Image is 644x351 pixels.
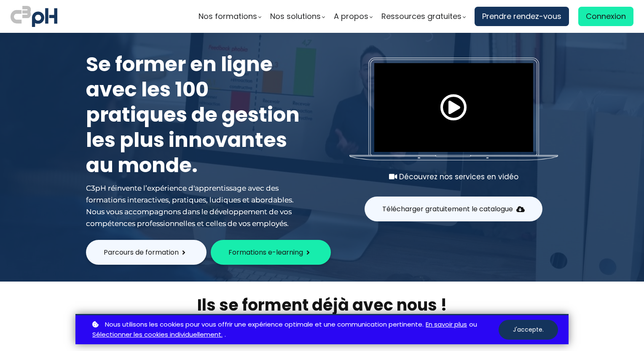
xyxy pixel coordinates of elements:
h1: Se former en ligne avec les 100 pratiques de gestion les plus innovantes au monde. [86,52,305,178]
a: Prendre rendez-vous [475,7,569,26]
span: Nos solutions [270,10,321,23]
button: Télécharger gratuitement le catalogue [365,197,542,221]
span: Parcours de formation [104,247,179,258]
h2: Ils se forment déjà avec nous ! [75,294,569,316]
span: Nous utilisons les cookies pour vous offrir une expérience optimale et une communication pertinente. [105,319,424,330]
a: En savoir plus [426,319,467,330]
a: Sélectionner les cookies individuellement. [92,330,223,340]
span: Prendre rendez-vous [482,10,561,23]
p: ou . [90,319,499,340]
button: J'accepte. [499,320,558,340]
span: Télécharger gratuitement le catalogue [382,204,513,214]
a: Connexion [578,7,633,26]
div: C3pH réinvente l’expérience d'apprentissage avec des formations interactives, pratiques, ludiques... [86,182,305,229]
div: Découvrez nos services en vidéo [349,171,558,183]
button: Parcours de formation [86,240,207,265]
img: logo C3PH [11,4,57,29]
span: Nos formations [199,10,257,23]
button: Formations e-learning [211,240,331,265]
span: Ressources gratuites [381,10,462,23]
span: Connexion [586,10,626,23]
span: A propos [334,10,368,23]
span: Formations e-learning [228,247,303,258]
